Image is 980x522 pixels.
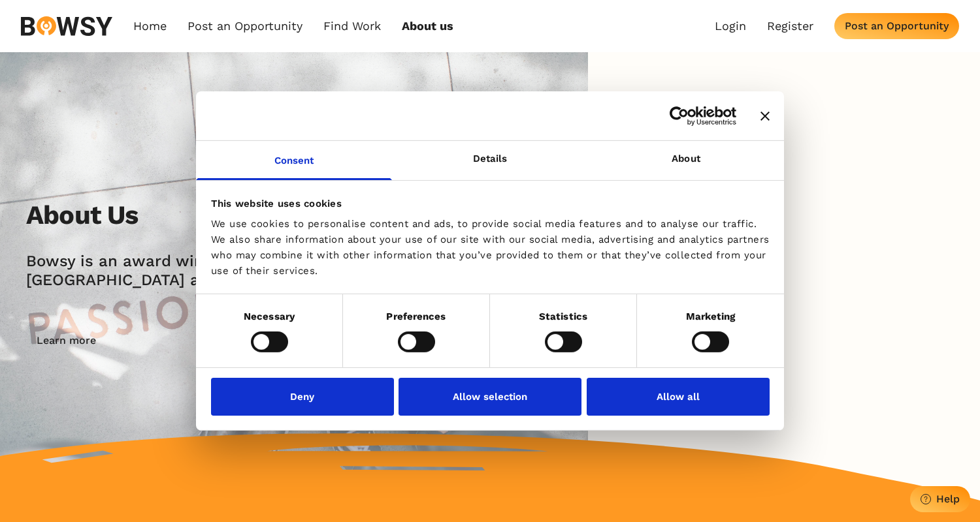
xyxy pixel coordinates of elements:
div: This website uses cookies [211,195,770,211]
strong: Statistics [539,311,587,322]
strong: Marketing [686,311,736,322]
a: Login [715,19,746,33]
h2: About Us [26,200,139,231]
h2: Bowsy is an award winning Irish tech start-up that is expanding into the [GEOGRAPHIC_DATA] and th... [26,252,643,290]
a: Home [133,19,167,33]
strong: Preferences [386,311,446,322]
button: Learn more [26,328,106,354]
strong: Necessary [244,311,295,322]
a: Details [392,141,588,180]
div: Post an Opportunity [845,20,949,32]
a: Consent [196,141,392,180]
button: Allow selection [399,378,581,416]
a: Register [767,19,813,33]
button: Post an Opportunity [834,13,959,39]
div: Help [936,493,960,505]
button: Allow all [587,378,770,416]
button: Help [910,486,970,512]
button: Close banner [760,111,770,120]
div: Learn more [37,334,96,346]
div: We use cookies to personalise content and ads, to provide social media features and to analyse ou... [211,216,770,279]
button: Deny [211,378,394,416]
a: About [588,141,784,180]
img: svg%3e [21,16,112,36]
a: Usercentrics Cookiebot - opens in a new window [622,106,736,125]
